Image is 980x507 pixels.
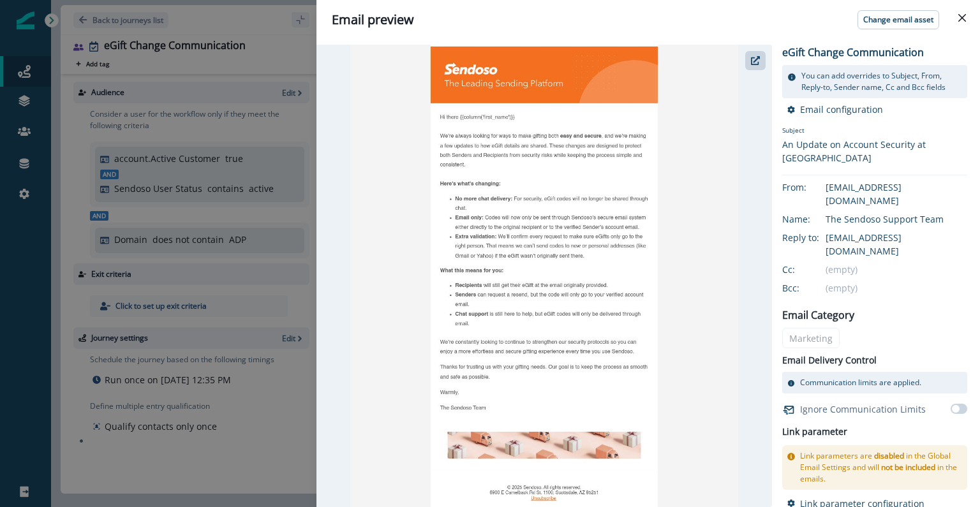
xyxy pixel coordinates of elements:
[782,180,846,194] div: From:
[881,462,935,473] span: not be included
[782,126,967,138] p: Subject
[782,45,924,60] p: eGift Change Communication
[874,450,904,461] span: disabled
[863,15,933,24] p: Change email asset
[826,281,967,295] div: (empty)
[826,180,967,207] div: [EMAIL_ADDRESS][DOMAIN_NAME]
[332,10,965,29] div: Email preview
[350,45,738,507] img: email asset unavailable
[826,231,967,258] div: [EMAIL_ADDRESS][DOMAIN_NAME]
[826,263,967,276] div: (empty)
[826,212,967,226] div: The Sendoso Support Team
[782,212,846,226] div: Name:
[782,307,854,323] p: Email Category
[800,450,962,485] p: Link parameters are in the Global Email Settings and will in the emails.
[782,231,846,244] div: Reply to:
[801,70,962,93] p: You can add overrides to Subject, From, Reply-to, Sender name, Cc and Bcc fields
[787,103,883,115] button: Email configuration
[782,281,846,295] div: Bcc:
[952,8,972,28] button: Close
[782,353,877,367] p: Email Delivery Control
[782,263,846,276] div: Cc:
[800,402,926,416] p: Ignore Communication Limits
[782,138,967,165] div: An Update on Account Security at [GEOGRAPHIC_DATA]
[800,377,921,388] p: Communication limits are applied.
[857,10,939,29] button: Change email asset
[782,424,847,440] h2: Link parameter
[800,103,883,115] p: Email configuration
